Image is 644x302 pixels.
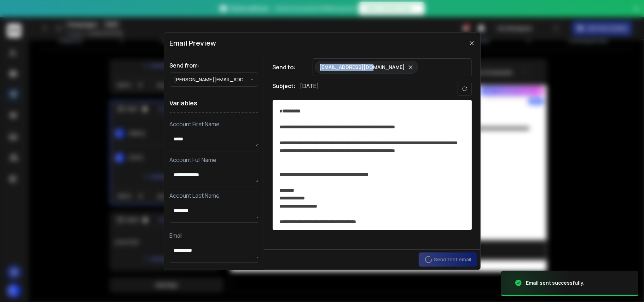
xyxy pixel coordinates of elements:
[174,76,250,83] p: [PERSON_NAME][EMAIL_ADDRESS][PERSON_NAME][DOMAIN_NAME]
[273,82,296,96] h1: Subject:
[170,38,216,48] h1: Email Preview
[170,191,258,200] p: Account Last Name
[170,231,258,240] p: Email
[170,94,258,113] h1: Variables
[320,64,405,71] p: [EMAIL_ADDRESS][DOMAIN_NAME]
[170,120,258,128] p: Account First Name
[300,82,319,96] p: [DATE]
[170,61,258,70] h1: Send from:
[526,279,585,286] div: Email sent successfully.
[273,63,301,71] h1: Send to:
[170,156,258,164] p: Account Full Name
